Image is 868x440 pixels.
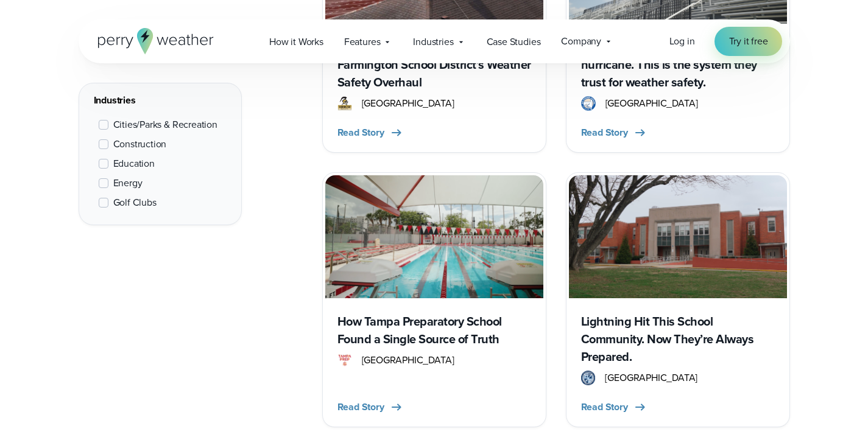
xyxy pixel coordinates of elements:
[581,38,775,91] h3: Bay District Schools faced a hurricane. This is the system they trust for weather safety.
[476,29,551,54] a: Case Studies
[729,34,768,49] span: Try it free
[605,96,698,111] span: [GEOGRAPHIC_DATA]
[337,400,404,414] button: Read Story
[337,38,531,91] h3: The End of the Handheld: Inside Farmington School District’s Weather Safety Overhaul
[581,313,775,366] h3: Lightning Hit This School Community. Now They’re Always Prepared.
[362,353,454,368] span: [GEOGRAPHIC_DATA]
[322,172,546,427] a: Tampa preparatory school How Tampa Preparatory School Found a Single Source of Truth Tampa Prep l...
[581,371,596,385] img: West Orange High School
[337,313,531,348] h3: How Tampa Preparatory School Found a Single Source of Truth
[669,34,695,48] span: Log in
[113,117,217,132] span: Cities/Parks & Recreation
[337,353,352,368] img: Tampa Prep logo
[487,35,541,49] span: Case Studies
[113,195,157,210] span: Golf Clubs
[605,371,697,385] span: [GEOGRAPHIC_DATA]
[113,156,155,171] span: Education
[561,34,601,49] span: Company
[362,96,454,111] span: [GEOGRAPHIC_DATA]
[269,35,323,49] span: How it Works
[581,96,596,111] img: Bay District Schools Logo
[94,93,227,108] div: Industries
[569,175,787,298] img: West Orange High School
[259,29,334,54] a: How it Works
[337,400,384,414] span: Read Story
[669,34,695,49] a: Log in
[566,172,790,427] a: West Orange High School Lightning Hit This School Community. Now They’re Always Prepared. West Or...
[113,137,167,152] span: Construction
[337,96,352,111] img: Farmington R7
[581,125,628,140] span: Read Story
[581,400,647,414] button: Read Story
[413,35,453,49] span: Industries
[344,35,381,49] span: Features
[715,27,783,56] a: Try it free
[113,176,143,190] span: Energy
[325,175,543,298] img: Tampa preparatory school
[337,125,384,140] span: Read Story
[581,125,647,140] button: Read Story
[337,125,404,140] button: Read Story
[581,400,628,414] span: Read Story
